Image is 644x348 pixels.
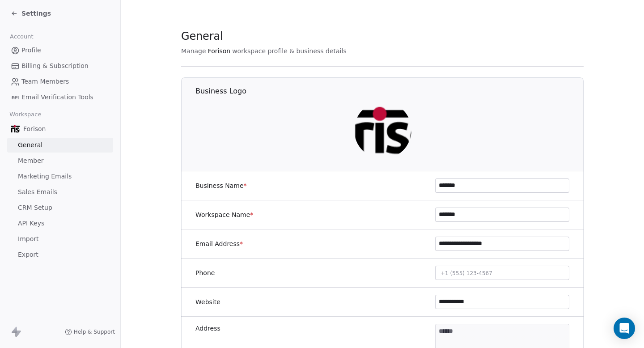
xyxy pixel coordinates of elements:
[195,268,215,277] label: Phone
[6,108,45,121] span: Workspace
[614,318,635,339] div: Open Intercom Messenger
[18,156,44,166] span: Member
[195,210,253,219] label: Workspace Name
[23,124,46,133] span: Forison
[18,187,57,197] span: Sales Emails
[99,53,151,59] div: Keywords by Traffic
[89,52,96,59] img: tab_keywords_by_traffic_grey.svg
[195,181,247,190] label: Business Name
[195,297,220,306] label: Website
[74,328,115,335] span: Help & Support
[18,203,52,212] span: CRM Setup
[18,172,72,181] span: Marketing Emails
[7,216,113,231] a: API Keys
[21,93,93,102] span: Email Verification Tools
[21,9,51,18] span: Settings
[21,77,69,86] span: Team Members
[14,14,21,21] img: logo_orange.svg
[7,185,113,199] a: Sales Emails
[65,328,115,335] a: Help & Support
[441,270,492,276] span: +1 (555) 123-4567
[232,47,347,55] span: workspace profile & business details
[21,46,41,55] span: Profile
[6,30,37,43] span: Account
[195,239,243,248] label: Email Address
[18,250,38,259] span: Export
[208,47,231,55] span: Forison
[18,140,42,150] span: General
[7,247,113,262] a: Export
[11,9,51,18] a: Settings
[21,61,89,71] span: Billing & Subscription
[7,153,113,168] a: Member
[7,200,113,215] a: CRM Setup
[18,219,44,228] span: API Keys
[435,266,569,280] button: +1 (555) 123-4567
[7,90,113,105] a: Email Verification Tools
[23,23,98,30] div: Domain: [DOMAIN_NAME]
[7,59,113,73] a: Billing & Subscription
[181,30,223,43] span: General
[7,232,113,246] a: Import
[195,86,584,96] h1: Business Logo
[181,47,206,55] span: Manage
[195,324,220,333] label: Address
[7,74,113,89] a: Team Members
[25,14,44,21] div: v 4.0.25
[24,52,31,59] img: tab_domain_overview_orange.svg
[11,124,20,133] img: Logo%20Rectangular%202.png
[354,102,411,159] img: Logo%20Rectangular%202.png
[18,234,38,244] span: Import
[14,23,21,30] img: website_grey.svg
[7,169,113,184] a: Marketing Emails
[7,138,113,153] a: General
[34,53,80,59] div: Domain Overview
[7,43,113,58] a: Profile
